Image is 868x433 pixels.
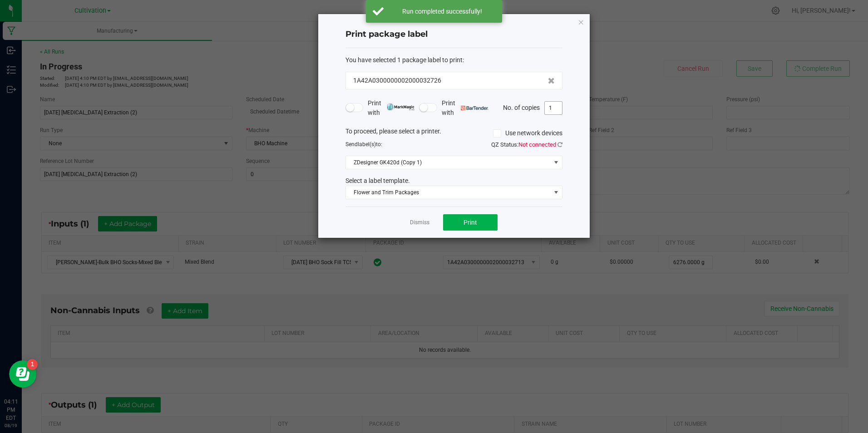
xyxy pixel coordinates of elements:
[339,127,569,140] div: To proceed, please select a printer.
[9,360,36,388] iframe: Resource center
[346,156,551,169] span: ZDesigner GK420d (Copy 1)
[345,141,382,148] span: Send to:
[491,141,562,148] span: QZ Status:
[353,76,441,85] span: 1A42A0300000002000032726
[461,106,488,110] img: bartender.png
[387,103,414,110] img: mark_magic_cybra.png
[358,141,376,148] span: label(s)
[503,103,540,111] span: No. of copies
[345,56,463,64] span: You have selected 1 package label to print
[443,214,498,231] button: Print
[464,219,477,226] span: Print
[368,98,414,118] span: Print with
[339,176,569,186] div: Select a label template.
[389,7,495,16] div: Run completed successfully!
[345,55,562,65] div: :
[27,359,38,370] iframe: Resource center unread badge
[410,219,429,226] a: Dismiss
[518,141,556,148] span: Not connected
[346,186,551,199] span: Flower and Trim Packages
[345,29,562,40] h4: Print package label
[493,128,562,138] label: Use network devices
[442,98,488,118] span: Print with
